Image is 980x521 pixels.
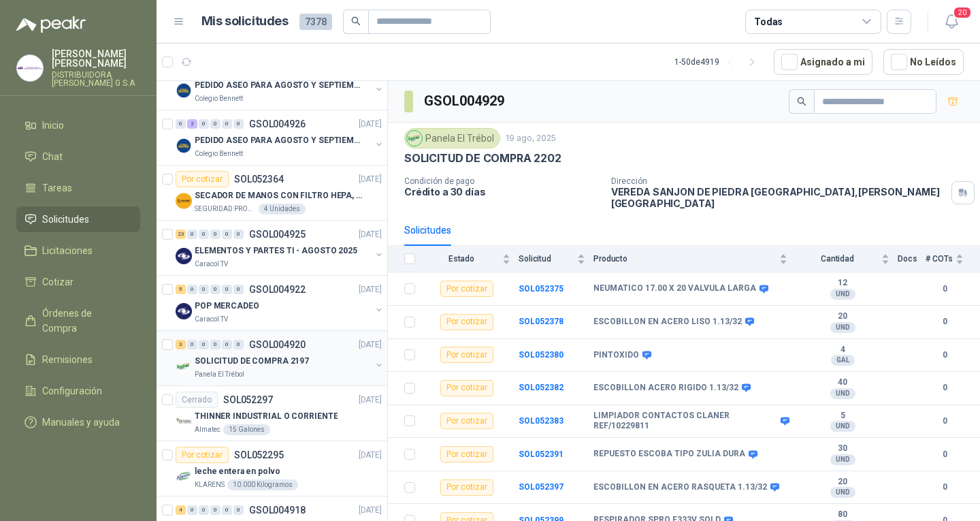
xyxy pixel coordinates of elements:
div: 0 [210,340,220,349]
div: UND [830,322,855,333]
div: UND [830,421,855,432]
p: GSOL004926 [249,119,306,129]
div: 0 [187,230,197,239]
th: Solicitud [519,246,593,272]
div: 0 [210,505,220,515]
p: THINNER INDUSTRIAL O CORRIENTE [195,410,338,423]
button: No Leídos [883,49,964,75]
div: Por cotizar [176,171,229,187]
div: 4 [176,505,186,515]
div: 23 [176,230,186,239]
a: Solicitudes [16,206,140,232]
a: CerradoSOL052297[DATE] Company LogoTHINNER INDUSTRIAL O CORRIENTEAlmatec15 Galones [157,386,387,441]
span: # COTs [926,254,953,264]
p: GSOL004922 [249,285,306,294]
img: Company Logo [407,131,422,146]
h1: Mis solicitudes [201,12,289,31]
div: 4 Unidades [259,204,306,215]
b: 0 [926,381,964,394]
img: Company Logo [176,193,192,209]
img: Company Logo [176,358,192,375]
span: Solicitudes [42,212,89,227]
a: 0 2 0 0 0 0 GSOL004926[DATE] Company LogoPEDIDO ASEO PARA AGOSTO Y SEPTIEMBREColegio Bennett [176,116,385,159]
p: [DATE] [359,228,382,241]
b: PINTOXIDO [593,350,639,361]
a: SOL052380 [519,350,563,360]
p: Dirección [611,176,946,186]
p: SOL052364 [234,174,284,184]
button: 20 [939,10,964,34]
img: Company Logo [176,82,192,99]
div: 0 [176,119,186,129]
div: 0 [233,230,244,239]
p: VEREDA SANJON DE PIEDRA [GEOGRAPHIC_DATA] , [PERSON_NAME][GEOGRAPHIC_DATA] [611,186,946,209]
img: Company Logo [176,138,192,154]
div: Solicitudes [404,223,451,238]
a: 3 0 0 0 0 0 GSOL004920[DATE] Company LogoSOLICITUD DE COMPRA 2197Panela El Trébol [176,336,385,380]
a: SOL052383 [519,416,563,426]
a: 23 0 0 0 0 0 GSOL004925[DATE] Company LogoELEMENTOS Y PARTES TI - AGOSTO 2025Caracol TV [176,226,385,270]
p: Panela El Trébol [195,369,244,380]
div: 0 [199,340,209,349]
span: Chat [42,149,63,164]
a: SOL052378 [519,317,563,326]
span: Cantidad [796,254,879,264]
span: Configuración [42,383,102,398]
b: 5 [796,411,889,422]
b: 0 [926,415,964,428]
div: Por cotizar [440,479,493,496]
p: Condición de pago [404,176,600,186]
span: 7378 [299,14,332,30]
th: # COTs [926,246,980,272]
a: SOL052397 [519,482,563,492]
div: UND [830,388,855,399]
a: Licitaciones [16,238,140,264]
div: 3 [176,340,186,349]
div: Por cotizar [440,446,493,462]
img: Company Logo [17,55,43,81]
b: 0 [926,283,964,296]
p: Colegio Bennett [195,93,243,104]
p: GSOL004925 [249,230,306,239]
div: Cerrado [176,392,218,408]
span: Tareas [42,180,72,195]
a: Órdenes de Compra [16,300,140,341]
b: ESCOBILLON ACERO RIGIDO 1.13/32 [593,383,738,394]
span: Producto [593,254,777,264]
div: 0 [187,285,197,294]
p: SOLICITUD DE COMPRA 2197 [195,355,309,368]
div: GAL [831,355,855,366]
b: 0 [926,349,964,362]
img: Company Logo [176,413,192,430]
div: Por cotizar [176,447,229,463]
div: 0 [222,285,232,294]
div: Por cotizar [440,281,493,297]
p: [DATE] [359,449,382,462]
p: SOL052295 [234,450,284,460]
div: 15 Galones [223,424,270,435]
button: Asignado a mi [774,49,872,75]
div: Todas [754,14,783,29]
b: SOL052382 [519,383,563,392]
p: ELEMENTOS Y PARTES TI - AGOSTO 2025 [195,244,357,257]
th: Cantidad [796,246,898,272]
p: [DATE] [359,338,382,351]
div: Por cotizar [440,314,493,330]
span: Licitaciones [42,243,93,258]
div: 0 [233,285,244,294]
b: SOL052391 [519,449,563,459]
span: Cotizar [42,274,73,289]
p: KLARENS [195,479,225,490]
p: [DATE] [359,283,382,296]
a: SOL052375 [519,284,563,294]
p: [DATE] [359,173,382,186]
a: 0 0 0 0 0 0 GSOL004927[DATE] Company LogoPEDIDO ASEO PARA AGOSTO Y SEPTIEMBRE 2Colegio Bennett [176,61,385,104]
p: [DATE] [359,394,382,407]
div: 0 [187,340,197,349]
th: Docs [898,246,926,272]
div: 0 [222,230,232,239]
div: 10.000 Kilogramos [227,479,298,490]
